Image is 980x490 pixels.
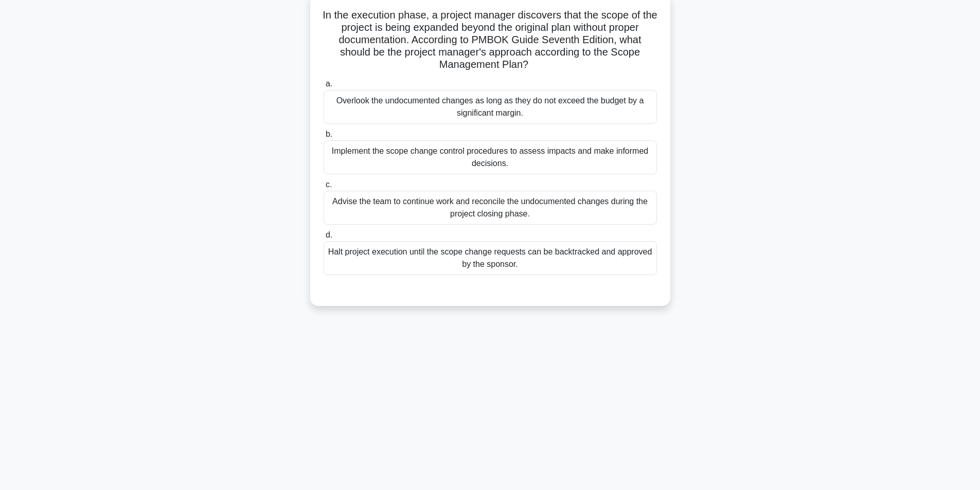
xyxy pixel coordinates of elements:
[326,180,332,189] span: c.
[324,90,657,124] div: Overlook the undocumented changes as long as they do not exceed the budget by a significant margin.
[326,230,332,239] span: d.
[324,241,657,275] div: Halt project execution until the scope change requests can be backtracked and approved by the spo...
[324,191,657,225] div: Advise the team to continue work and reconcile the undocumented changes during the project closin...
[324,140,657,174] div: Implement the scope change control procedures to assess impacts and make informed decisions.
[323,9,658,71] h5: In the execution phase, a project manager discovers that the scope of the project is being expand...
[326,79,332,88] span: a.
[326,130,332,138] span: b.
